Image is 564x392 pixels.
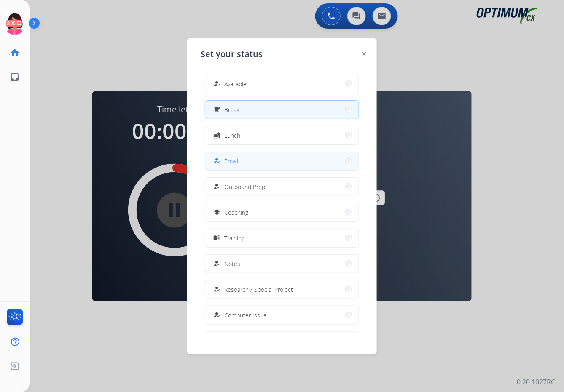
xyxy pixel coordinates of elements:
[214,209,221,216] mat-icon: school
[224,131,240,140] span: Lunch
[224,80,247,88] span: Available
[214,260,221,267] mat-icon: how_to_reg
[214,132,221,139] mat-icon: fastfood
[214,106,221,113] mat-icon: free_breakfast
[517,377,556,387] p: 0.20.1027RC
[10,72,20,82] mat-icon: inbox
[214,312,221,319] mat-icon: how_to_reg
[362,52,366,56] img: close-button
[205,229,359,247] button: Training
[214,157,221,165] mat-icon: how_to_reg
[214,80,221,88] mat-icon: how_to_reg
[205,203,359,221] button: Coaching
[224,259,240,268] span: Notes
[205,152,359,170] button: Email
[224,182,265,191] span: Outbound Prep
[214,183,221,190] mat-icon: how_to_reg
[224,157,238,165] span: Email
[205,75,359,93] button: Available
[224,311,267,320] span: Computer Issue
[10,48,20,58] mat-icon: home
[201,48,263,60] span: Set your status
[205,178,359,196] button: Outbound Prep
[224,285,293,294] span: Research / Special Project
[205,306,359,324] button: Computer Issue
[205,126,359,144] button: Lunch
[205,255,359,273] button: Notes
[205,332,359,350] button: Internet Issue
[224,105,239,114] span: Break
[205,101,359,119] button: Break
[214,286,221,293] mat-icon: how_to_reg
[214,235,221,242] mat-icon: menu_book
[205,280,359,299] button: Research / Special Project
[224,208,248,217] span: Coaching
[224,234,244,243] span: Training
